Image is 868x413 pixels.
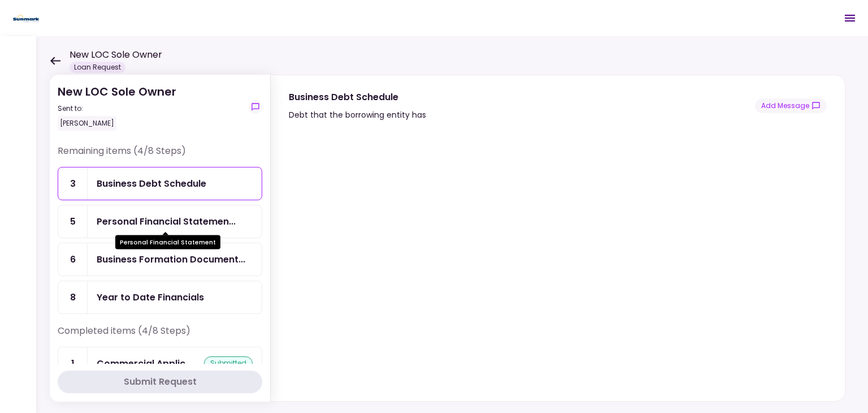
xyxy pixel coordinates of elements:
div: 1 [58,347,88,380]
img: Partner icon [11,10,41,27]
div: 8 [58,281,88,313]
div: Debt that the borrowing entity has [289,108,426,122]
a: 1Commercial Applicationsubmitted [58,347,262,380]
div: Year to Date Financials [97,290,204,304]
button: show-messages [755,98,827,113]
div: Business Debt Schedule [97,177,206,191]
button: show-messages [249,100,262,114]
div: Remaining items (4/8 Steps) [58,144,262,167]
a: 8Year to Date Financials [58,281,262,314]
div: Loan Request [70,62,125,73]
div: Business Formation Documents [97,252,245,266]
div: Completed items (4/8 Steps) [58,324,262,347]
button: Submit Request [58,371,262,393]
div: Sent to: [58,104,176,114]
iframe: jotform-iframe [289,140,824,397]
div: Business Debt ScheduleDebt that the borrowing entity hasshow-messages [270,75,845,402]
div: Commercial Application [97,356,192,371]
button: Open menu [836,5,863,32]
div: Submit Request [124,375,197,389]
a: 5Personal Financial Statement [58,205,262,238]
div: 6 [58,243,88,276]
div: [PERSON_NAME] [58,116,116,131]
div: submitted [204,356,253,370]
a: 6Business Formation Documents [58,243,262,276]
div: Business Debt Schedule [289,90,426,104]
h1: New LOC Sole Owner [70,48,162,62]
div: 3 [58,167,88,200]
a: 3Business Debt Schedule [58,167,262,200]
div: New LOC Sole Owner [58,83,176,131]
div: 5 [58,205,88,238]
div: Personal Financial Statement [97,214,236,229]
